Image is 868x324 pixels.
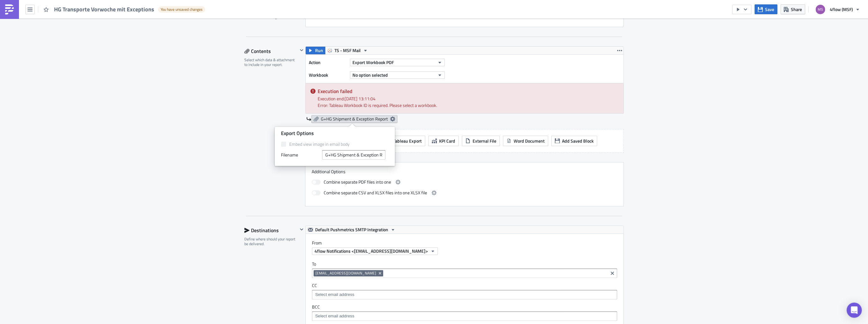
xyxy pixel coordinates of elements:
[815,4,826,15] img: Avatar
[755,4,777,14] button: Save
[311,115,397,123] a: G+HG Shipment & Exception Report
[514,138,545,144] span: Word Document
[780,4,805,14] button: Share
[281,150,319,160] label: Filenam﻿e
[765,6,774,13] span: Save
[350,59,445,66] button: Export Workbook PDF
[847,303,862,318] div: Open Intercom Messenger
[439,138,455,144] span: KPI Card
[3,37,302,42] p: MSF Planning Team 4flow
[503,136,548,146] button: Word Document
[3,3,302,8] p: Sehr geehrter [PERSON_NAME] [PERSON_NAME],
[352,59,394,66] span: Export Workbook PDF
[791,6,802,13] span: Share
[312,247,438,255] button: 4flow Notifications <[EMAIL_ADDRESS][DOMAIN_NAME]>
[3,3,302,186] body: Rich Text Area. Press ALT-0 for help.
[462,136,500,146] button: External File
[322,150,385,160] input: workbook_name
[473,138,496,144] span: External File
[318,102,619,109] div: Error: Tableau Workbook ID is required. Please select a workbook.
[54,6,155,13] span: HG Transporte Vorwoche mit Exceptions
[608,269,616,277] button: Clear selected items
[393,138,422,144] span: Tableau Export
[377,270,383,276] button: Remove Tag
[382,136,425,146] button: Tableau Export
[315,226,388,233] span: Default Pushmetrics SMTP Integration
[334,47,361,54] span: TS - MSF Mail
[312,261,617,267] label: To
[306,47,325,54] button: Run
[324,189,427,197] span: Combine separate CSV and XLSX files into one XLSX file
[325,47,370,54] button: TS - MSF Mail
[315,248,428,254] span: 4flow Notifications <[EMAIL_ADDRESS][DOMAIN_NAME]>
[321,116,388,122] span: G+HG Shipment & Exception Report
[3,16,302,21] p: anbei der aktuelle Report mit den Anlieferungen letzte Woche.
[312,169,617,174] label: Additional Options
[318,89,619,94] h5: Execution failed
[812,3,863,16] button: 4flow (MSF)
[318,95,619,102] div: Execution end: [DATE] 13:11:04
[551,136,597,146] button: Add Saved Block
[314,292,615,298] input: Select em ail add ress
[350,71,445,79] button: No option selected
[244,46,298,56] div: Contents
[161,7,203,12] span: You have unsaved changes
[314,313,615,319] input: Select em ail add ress
[428,136,459,146] button: KPI Card
[281,130,388,137] div: Export Options
[830,6,853,13] span: 4flow (MSF)
[312,304,617,310] label: BCC
[352,72,388,78] span: No option selected
[315,270,376,276] span: [EMAIL_ADDRESS][DOMAIN_NAME]
[315,47,323,54] span: Run
[281,141,388,147] label: Embed view image in email body
[4,4,15,15] img: PushMetrics
[306,226,398,233] button: Default Pushmetrics SMTP Integration
[309,58,347,67] label: Action
[324,178,391,186] span: Combine separate PDF files into one
[309,70,347,80] label: Workbook
[244,237,298,246] div: Define where should your report be delivered.
[244,57,298,67] div: Select which data & attachment to include in your report.
[298,46,305,54] button: Hide content
[562,138,594,144] span: Add Saved Block
[3,30,302,35] p: Vielen Dank und freundliche Grüße
[312,240,623,246] label: From
[244,226,298,235] div: Destinations
[298,226,305,233] button: Hide content
[312,283,617,288] label: CC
